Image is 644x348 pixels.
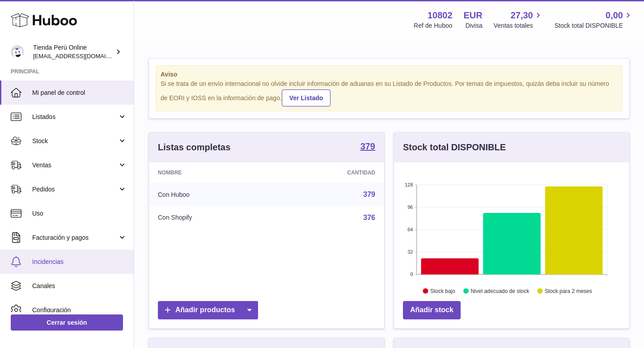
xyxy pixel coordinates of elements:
span: Configuración [32,306,127,314]
img: contacto@tiendaperuonline.com [11,45,24,59]
text: 0 [410,272,413,277]
span: Stock [32,137,118,145]
td: Con Shopify [149,206,274,229]
span: Pedidos [32,185,118,194]
a: 379 [363,191,375,198]
span: Stock total DISPONIBLE [555,21,633,30]
a: Cerrar sesión [11,314,123,331]
a: Ver Listado [282,89,330,106]
a: 376 [363,214,375,221]
span: Canales [32,282,127,290]
text: 32 [407,249,413,255]
strong: 10802 [428,9,453,21]
span: Ventas [32,161,118,170]
h3: Listas completas [158,141,230,153]
span: Incidencias [32,258,127,266]
a: Añadir stock [403,301,461,319]
div: Ref de Huboo [414,21,452,30]
span: 0,00 [606,9,623,21]
text: 96 [407,204,413,210]
a: 0,00 Stock total DISPONIBLE [555,9,633,30]
a: 379 [360,142,375,153]
td: Con Huboo [149,183,274,206]
h3: Stock total DISPONIBLE [403,141,506,153]
th: Nombre [149,162,274,183]
text: Stock para 2 meses [545,288,592,294]
a: Añadir productos [158,301,258,319]
strong: EUR [464,9,483,21]
span: Listados [32,113,118,121]
text: Nivel adecuado de stock [470,288,530,294]
span: 27,30 [511,9,533,21]
span: Ventas totales [494,21,543,30]
th: Cantidad [274,162,384,183]
div: Divisa [466,21,483,30]
text: Stock bajo [430,288,455,294]
div: Si se trata de un envío internacional no olvide incluir información de aduanas en su Listado de P... [161,80,618,106]
span: Uso [32,209,127,218]
span: Mi panel de control [32,89,127,97]
span: Facturación y pagos [32,233,118,242]
strong: 379 [360,142,375,151]
text: 128 [405,182,413,187]
a: 27,30 Ventas totales [494,9,543,30]
text: 64 [407,227,413,232]
div: Tienda Perú Online [33,43,114,60]
span: [EMAIL_ADDRESS][DOMAIN_NAME] [33,52,131,59]
strong: Aviso [161,70,618,79]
